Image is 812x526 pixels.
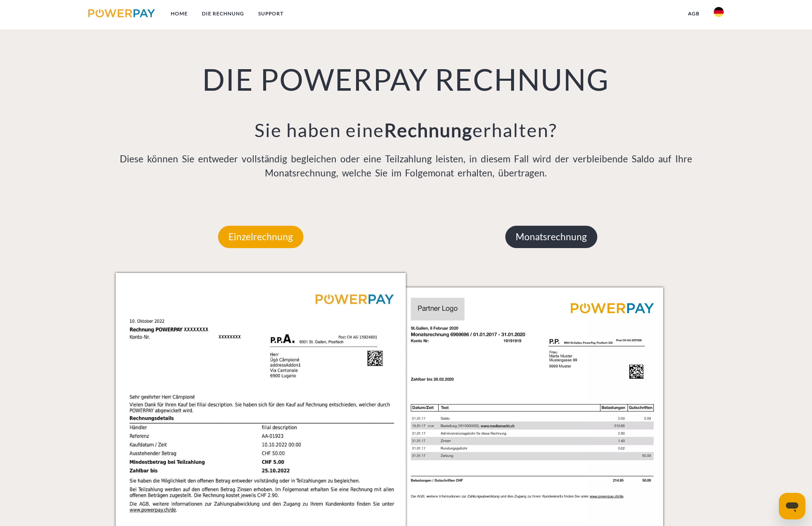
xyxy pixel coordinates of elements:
[195,6,251,21] a: DIE RECHNUNG
[384,119,473,141] b: Rechnung
[251,6,291,21] a: SUPPORT
[88,9,155,17] img: logo-powerpay.svg
[218,226,303,248] p: Einzelrechnung
[714,7,724,17] img: de
[116,60,697,98] h1: DIE POWERPAY RECHNUNG
[681,6,707,21] a: agb
[779,493,805,519] iframe: Schaltfläche zum Öffnen des Messaging-Fensters
[164,6,195,21] a: Home
[116,152,697,180] p: Diese können Sie entweder vollständig begleichen oder eine Teilzahlung leisten, in diesem Fall wi...
[505,226,597,248] p: Monatsrechnung
[116,118,697,142] h3: Sie haben eine erhalten?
